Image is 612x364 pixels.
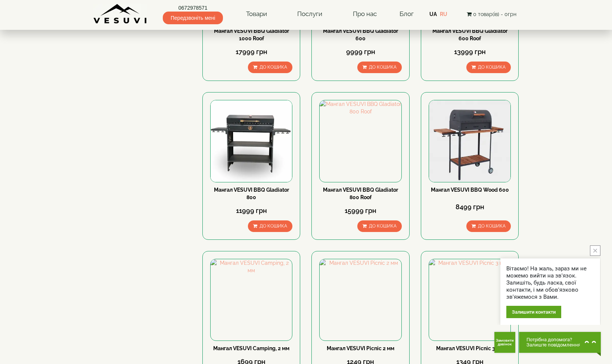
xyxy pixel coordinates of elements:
img: Мангал VESUVI BBQ Gladiator 800 Roof [320,100,401,182]
a: Мангал VESUVI BBQ Gladiator 600 Roof [432,28,507,41]
img: Мангал VESUVI BBQ Wood 600 [429,100,510,182]
span: До кошика [478,223,506,229]
img: Мангал VESUVI Picnic 2 мм [320,259,401,341]
a: Мангал VESUVI Picnic 3 мм [436,345,504,351]
div: 15999 грн [319,206,401,216]
span: До кошика [369,65,397,70]
div: 13999 грн [429,47,511,57]
span: Передзвоніть мені [163,12,223,24]
img: Мангал VESUVI Picnic 3 мм [429,259,510,341]
span: 0 товар(ів) - 0грн [473,11,516,17]
img: Завод VESUVI [93,4,147,24]
img: Мангал VESUVI Camping, 2 мм [211,259,292,341]
button: До кошика [248,62,292,73]
a: RU [440,11,447,17]
span: До кошика [260,223,287,229]
span: Замовити дзвінок [494,339,515,346]
img: Мангал VESUVI BBQ Gladiator 800 [211,100,292,182]
a: Мангал VESUVI BBQ Gladiator 600 [323,28,398,41]
div: 17999 грн [210,47,292,57]
div: 9999 грн [319,47,401,57]
button: Get Call button [494,332,515,353]
button: 0 товар(ів) - 0грн [465,10,519,18]
a: Товари [239,6,274,23]
span: До кошика [260,65,287,70]
button: До кошика [248,220,292,232]
a: Мангал VESUVI Camping, 2 мм [213,345,289,351]
a: Мангал VESUVI BBQ Gladiator 1000 Roof [214,28,289,41]
button: До кошика [466,220,511,232]
a: Про нас [345,6,384,23]
a: Мангал VESUVI Picnic 2 мм [327,345,394,351]
div: 8499 грн [429,202,511,212]
span: До кошика [369,223,397,229]
div: Вітаємо! На жаль, зараз ми не можемо вийти на зв'язок. Залишіть, будь ласка, свої контакти, і ми ... [506,265,594,301]
a: Мангал VESUVI BBQ Gladiator 800 Roof [323,187,398,200]
a: UA [429,11,437,17]
a: 0672978571 [163,4,223,12]
span: До кошика [478,65,506,70]
a: Послуги [290,6,330,23]
a: Мангал VESUVI BBQ Wood 600 [431,187,509,193]
button: До кошика [357,62,402,73]
button: До кошика [466,62,511,73]
a: Мангал VESUVI BBQ Gladiator 800 [214,187,289,200]
button: Chat button [519,332,601,353]
span: Залиште повідомлення [526,342,581,348]
div: 11999 грн [210,206,292,216]
div: Залишити контакти [506,306,561,318]
button: close button [590,245,600,256]
span: Потрібна допомога? [526,337,581,342]
button: До кошика [357,220,402,232]
a: Блог [400,10,414,18]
